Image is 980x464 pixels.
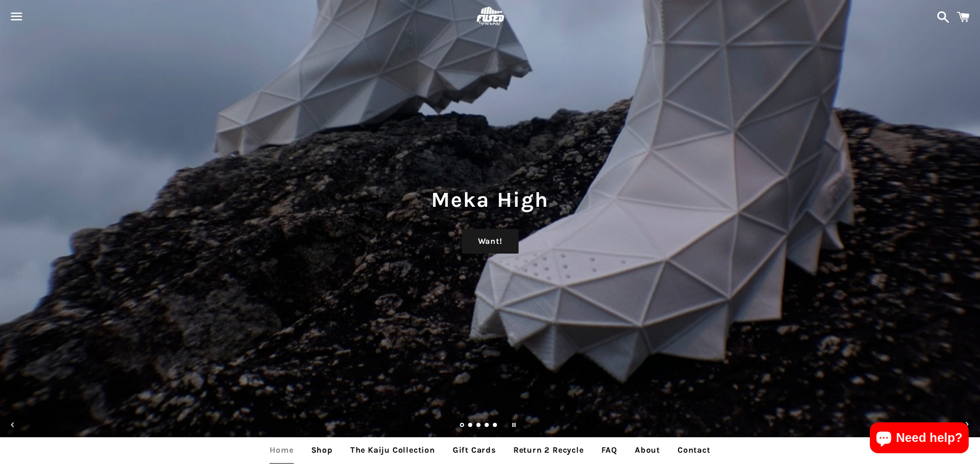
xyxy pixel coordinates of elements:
a: Load slide 3 [476,423,482,429]
h1: Meka High [10,185,970,215]
button: Pause slideshow [503,414,525,436]
a: Load slide 2 [468,423,473,429]
a: About [627,437,668,463]
a: Slide 1, current [460,423,465,429]
a: Load slide 5 [493,423,498,429]
a: Want! [462,229,519,254]
a: Gift Cards [445,437,504,463]
a: Load slide 4 [485,423,490,429]
inbox-online-store-chat: Shopify online store chat [867,422,972,456]
a: Contact [670,437,718,463]
a: Return 2 Recycle [506,437,592,463]
button: Next slide [956,414,978,436]
a: The Kaiju Collection [343,437,443,463]
a: FAQ [594,437,625,463]
button: Previous slide [2,414,24,436]
a: Home [262,437,301,463]
a: Shop [304,437,341,463]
